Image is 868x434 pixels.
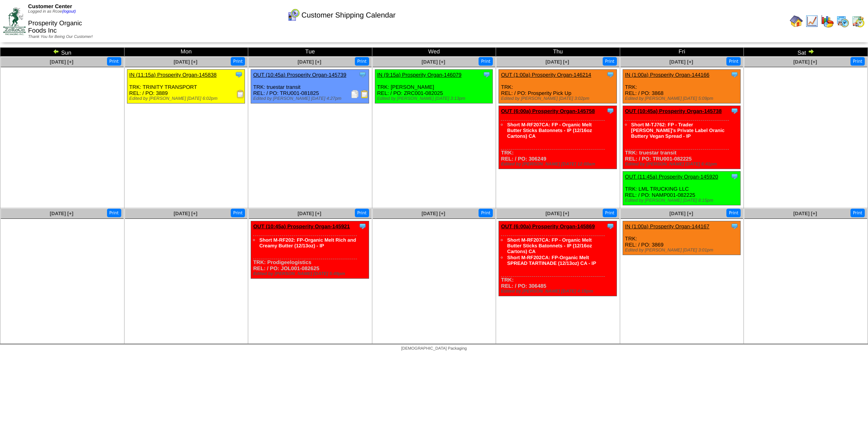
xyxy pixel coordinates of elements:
a: Short M-RF202: FP-Organic Melt Rich and Creamy Butter (12/13oz) - IP [259,237,356,249]
button: Print [603,209,617,217]
img: home.gif [790,15,803,28]
a: OUT (10:45a) Prosperity Organ-145921 [253,223,350,229]
img: Receiving Document [236,90,245,98]
div: TRK: REL: / PO: 306249 [499,106,617,169]
div: Edited by [PERSON_NAME] [DATE] 5:09pm [625,96,741,101]
a: Short M-RF207CA: FP - Organic Melt Butter Sticks Batonnets - IP (12/16oz Cartons) CA [507,237,592,254]
button: Print [726,57,741,66]
a: OUT (10:45a) Prosperity Organ-145739 [253,72,346,78]
button: Print [355,209,369,217]
td: Mon [124,48,248,57]
a: [DATE] [+] [50,59,73,65]
span: [DATE] [+] [297,59,321,65]
div: TRK: [PERSON_NAME] REL: / PO: ZRC001-082025 [375,70,493,104]
div: TRK: truestar transit REL: / PO: TRU001-082225 [623,106,741,169]
img: Tooltip [730,222,739,230]
button: Print [355,57,369,66]
a: OUT (1:00a) Prosperity Organ-146214 [501,72,591,78]
img: calendarinout.gif [852,15,865,28]
img: calendarcustomer.gif [287,9,300,22]
div: Edited by [PERSON_NAME] [DATE] 6:02pm [129,96,245,101]
button: Print [851,57,865,66]
div: TRK: REL: / PO: 306485 [499,221,617,296]
img: ZoRoCo_Logo(Green%26Foil)%20jpg.webp [3,7,26,35]
div: Edited by [PERSON_NAME] [DATE] 3:02pm [501,96,617,101]
img: Tooltip [483,70,491,79]
a: [DATE] [+] [794,211,817,216]
a: OUT (6:00a) Prosperity Organ-145869 [501,223,595,229]
div: Edited by [PERSON_NAME] [DATE] 3:01pm [625,248,741,253]
button: Print [479,57,493,66]
div: TRK: REL: / PO: 3868 [623,70,741,104]
a: [DATE] [+] [297,211,321,216]
a: [DATE] [+] [174,211,197,216]
img: Packing Slip [351,90,359,98]
a: [DATE] [+] [50,211,73,216]
span: Logged in as Rcoe [28,9,76,14]
span: [DEMOGRAPHIC_DATA] Packaging [401,346,467,351]
img: Tooltip [359,70,367,79]
button: Print [231,209,245,217]
a: (logout) [62,9,76,14]
a: [DATE] [+] [174,59,197,65]
img: Tooltip [235,70,243,79]
a: [DATE] [+] [545,211,569,216]
span: Prosperity Organic Foods Inc [28,20,82,34]
div: Edited by [PERSON_NAME] [DATE] 12:00am [501,162,617,167]
td: Sat [744,48,868,57]
div: Edited by [PERSON_NAME] [DATE] 4:27pm [253,96,369,101]
div: TRK: TRINITY TRANSPORT REL: / PO: 3889 [127,70,245,104]
a: Short M-RF207CA: FP - Organic Melt Butter Sticks Batonnets - IP (12/16oz Cartons) CA [507,122,592,139]
img: arrowleft.gif [53,48,59,55]
span: Customer Shipping Calendar [302,11,396,20]
a: IN (11:15a) Prosperity Organ-145838 [129,72,217,78]
button: Print [479,209,493,217]
a: [DATE] [+] [422,211,445,216]
td: Tue [248,48,372,57]
img: line_graph.gif [805,15,818,28]
button: Print [107,57,121,66]
a: OUT (6:00a) Prosperity Organ-145758 [501,108,595,114]
img: arrowright.gif [808,48,814,55]
a: IN (1:00a) Prosperity Organ-144167 [625,223,709,229]
img: calendarprod.gif [836,15,849,28]
span: [DATE] [+] [669,211,693,216]
div: TRK: truestar transit REL: / PO: TRU001-081825 [251,70,369,104]
a: [DATE] [+] [422,59,445,65]
button: Print [726,209,741,217]
button: Print [851,209,865,217]
div: Edited by [PERSON_NAME] [DATE] 8:15pm [625,198,741,203]
img: Tooltip [606,107,614,115]
img: graph.gif [821,15,834,28]
a: OUT (11:45a) Prosperity Organ-145920 [625,174,718,180]
div: TRK: Prodigeelogistics REL: / PO: JOL001-082625 [251,221,369,279]
td: Fri [620,48,744,57]
img: Bill of Lading [361,90,369,98]
button: Print [603,57,617,66]
button: Print [231,57,245,66]
td: Sun [0,48,125,57]
div: TRK: REL: / PO: Prosperity Pick Up [499,70,617,104]
td: Thu [496,48,620,57]
a: Short M-RF202CA: FP-Organic Melt SPREAD TARTINADE (12/13oz) CA - IP [507,255,596,266]
div: TRK: LML TRUCKING LLC REL: / PO: NAMP001-082225 [623,172,741,205]
button: Print [107,209,121,217]
a: OUT (10:45a) Prosperity Organ-145738 [625,108,722,114]
img: Tooltip [606,70,614,79]
img: Tooltip [730,172,739,181]
td: Wed [372,48,496,57]
a: [DATE] [+] [545,59,569,65]
span: Thank You for Being Our Customer! [28,35,93,39]
a: [DATE] [+] [669,59,693,65]
div: Edited by [PERSON_NAME] [DATE] 4:19pm [501,289,617,294]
